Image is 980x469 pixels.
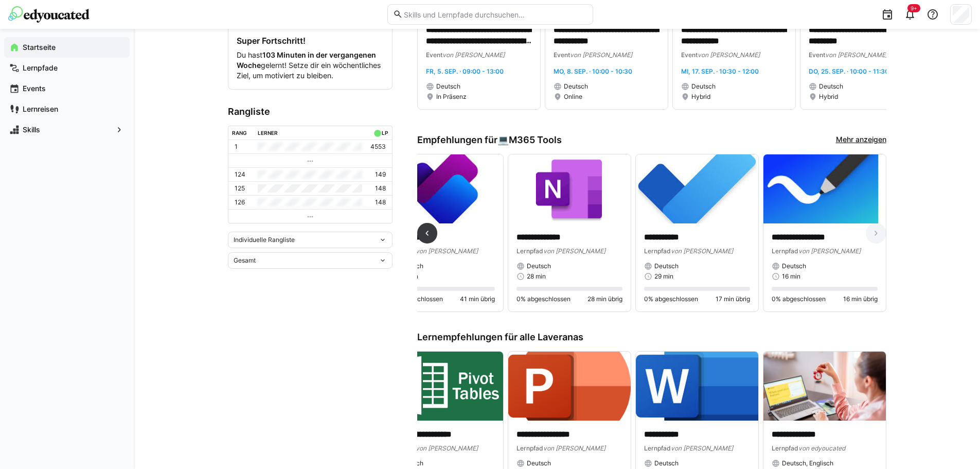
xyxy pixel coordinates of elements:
span: 29 min [654,272,673,281]
span: von [PERSON_NAME] [543,444,605,452]
span: Individuelle Rangliste [234,236,295,244]
p: 124 [235,170,245,179]
span: Lernpfad [772,247,798,255]
img: image [763,352,886,421]
span: von [PERSON_NAME] [543,247,605,255]
span: Deutsch [691,82,716,91]
span: Hybrid [819,93,838,101]
a: Mehr anzeigen [836,134,886,146]
span: Do, 25. Sep. · 10:00 - 11:30 [809,67,889,75]
span: 16 min übrig [843,295,878,303]
span: von [PERSON_NAME] [698,51,760,59]
span: von [PERSON_NAME] [570,51,632,59]
h4: Super Fortschritt! [237,36,384,46]
h3: Lernempfehlungen für alle Laveranas [417,332,886,343]
span: Lernpfad [644,247,671,255]
span: M365 Tools [509,134,562,146]
img: image [763,154,886,223]
span: Deutsch [819,82,843,91]
span: Event [554,51,570,59]
img: image [381,154,503,223]
span: 17 min übrig [716,295,750,303]
span: 28 min übrig [587,295,622,303]
div: LP [382,130,388,136]
div: Lerner [258,130,278,136]
img: image [508,154,631,223]
span: Lernpfad [644,444,671,452]
img: image [381,352,503,421]
span: Mi, 17. Sep. · 10:30 - 12:00 [681,67,759,75]
img: image [636,352,758,421]
span: In Präsenz [436,93,467,101]
p: 148 [375,198,386,206]
p: 125 [235,184,245,193]
p: 148 [375,184,386,193]
span: Event [809,51,825,59]
span: Deutsch [654,459,679,467]
p: 4553 [370,143,386,151]
span: Online [564,93,582,101]
span: von [PERSON_NAME] [416,247,478,255]
span: Gesamt [234,256,256,265]
span: 0% abgeschlossen [772,295,826,303]
span: von edyoucated [798,444,845,452]
p: 149 [375,170,386,179]
span: Event [681,51,698,59]
p: Du hast gelernt! Setze dir ein wöchentliches Ziel, um motiviert zu bleiben. [237,50,384,81]
span: Deutsch [436,82,460,91]
span: Lernpfad [516,444,543,452]
span: Deutsch, Englisch [782,459,833,467]
span: 0% abgeschlossen [644,295,698,303]
span: von [PERSON_NAME] [416,444,478,452]
span: Deutsch [527,459,551,467]
span: Fr, 5. Sep. · 09:00 - 13:00 [426,67,504,75]
span: Event [426,51,442,59]
img: image [508,352,631,421]
span: Deutsch [527,262,551,270]
input: Skills und Lernpfade durchsuchen… [403,10,587,19]
span: Deutsch [782,262,806,270]
span: Lernpfad [772,444,798,452]
span: 0% abgeschlossen [516,295,571,303]
span: von [PERSON_NAME] [798,247,861,255]
span: Mo, 8. Sep. · 10:00 - 10:30 [554,67,632,75]
h3: Rangliste [228,106,393,117]
span: von [PERSON_NAME] [442,51,505,59]
span: 28 min [527,272,546,281]
span: Deutsch [654,262,679,270]
span: von [PERSON_NAME] [671,247,733,255]
span: 41 min übrig [460,295,495,303]
h3: Empfehlungen für [417,134,562,146]
div: 💻️ [497,134,562,146]
span: von [PERSON_NAME] [671,444,733,452]
span: von [PERSON_NAME] [825,51,887,59]
span: Deutsch [564,82,588,91]
p: 1 [235,143,238,151]
span: 16 min [782,272,800,281]
p: 126 [235,198,245,206]
span: Lernpfad [516,247,543,255]
span: 9+ [911,5,917,11]
div: Rang [232,130,247,136]
span: Hybrid [691,93,710,101]
img: image [636,154,758,223]
strong: 103 Minuten in der vergangenen Woche [237,50,376,70]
